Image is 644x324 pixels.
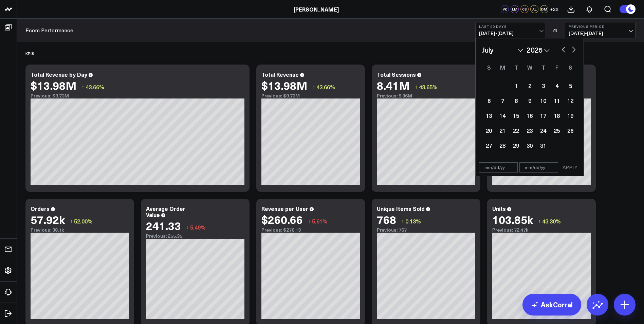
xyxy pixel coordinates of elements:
[401,217,404,226] span: ↑
[538,217,541,226] span: ↑
[475,22,546,38] button: Last 90 Days[DATE]-[DATE]
[550,62,564,73] div: Friday
[25,46,34,61] div: KPIS
[523,62,536,73] div: Wednesday
[261,93,360,98] div: Previous: $9.73M
[377,213,396,226] div: 768
[492,205,506,212] div: Units
[492,227,591,233] div: Previous: 72.47k
[70,217,73,226] span: ↑
[261,227,360,233] div: Previous: $276.13
[312,83,315,91] span: ↑
[261,71,299,78] div: Total Revenue
[542,217,561,225] span: 43.30%
[479,24,542,29] b: Last 90 Days
[31,213,65,226] div: 57.92k
[501,5,509,13] div: VK
[377,205,425,212] div: Unique Items Sold
[519,162,558,173] input: mm/dd/yy
[146,219,181,232] div: 241.33
[522,294,581,316] a: AskCorral
[146,205,185,218] div: Average Order Value
[482,62,496,73] div: Sunday
[261,79,307,91] div: $13.98M
[565,22,636,38] button: Previous Period[DATE]-[DATE]
[569,24,632,29] b: Previous Period
[31,71,87,78] div: Total Revenue by Day
[308,217,311,226] span: ↓
[261,213,303,226] div: $260.66
[25,26,73,34] a: Ecom Performance
[479,162,518,173] input: mm/dd/yy
[312,217,328,225] span: 5.61%
[560,162,580,173] button: APPLY
[564,62,577,73] div: Saturday
[550,7,558,12] span: + 22
[377,93,475,98] div: Previous: 5.86M
[31,79,76,91] div: $13.98M
[496,62,509,73] div: Monday
[550,5,558,13] button: +22
[520,5,529,13] div: CS
[536,62,550,73] div: Thursday
[74,217,93,225] span: 52.00%
[479,31,542,36] span: [DATE] - [DATE]
[190,223,206,231] span: 5.49%
[146,233,244,239] div: Previous: 255.35
[86,83,104,91] span: 43.66%
[31,93,244,98] div: Previous: $9.73M
[261,205,308,212] div: Revenue per User
[294,5,339,13] a: [PERSON_NAME]
[530,5,538,13] div: AL
[377,227,475,233] div: Previous: 767
[549,28,562,32] div: VS
[81,83,84,91] span: ↑
[316,83,335,91] span: 43.66%
[31,205,50,212] div: Orders
[31,227,129,233] div: Previous: 38.1k
[569,31,632,36] span: [DATE] - [DATE]
[377,79,410,91] div: 8.41M
[415,83,418,91] span: ↑
[540,5,548,13] div: DM
[419,83,438,91] span: 43.65%
[377,71,416,78] div: Total Sessions
[492,213,533,226] div: 103.85k
[186,223,189,232] span: ↓
[511,5,519,13] div: LM
[405,217,421,225] span: 0.13%
[509,62,523,73] div: Tuesday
